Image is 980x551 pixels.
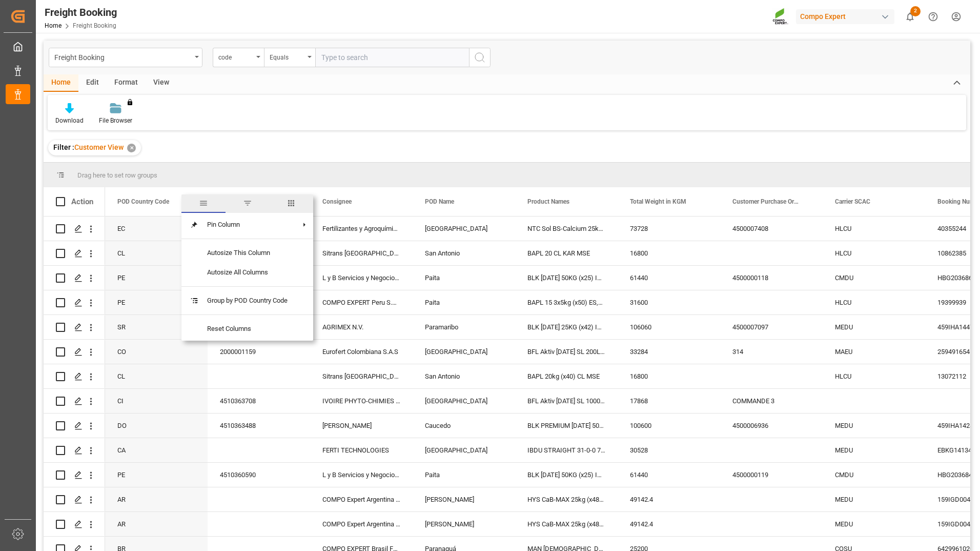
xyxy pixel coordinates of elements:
[772,8,789,26] img: Screenshot%202023-09-29%20at%2010.02.21.png_1712312052.png
[54,50,191,63] div: Freight Booking
[71,197,93,206] div: Action
[413,241,515,265] div: San Antonio
[413,266,515,290] div: Paita
[527,198,569,205] span: Product Names
[618,463,720,487] div: 61440
[413,463,515,487] div: Paita
[823,217,925,241] div: HLCU
[515,487,618,511] div: HYS CaB-MAX 25kg (x48) INT
[413,364,515,388] div: San Antonio
[199,215,296,234] span: Pin Column
[823,414,925,438] div: MEDU
[44,74,78,92] div: Home
[269,194,313,213] span: columns
[218,50,253,62] div: code
[74,143,124,151] span: Customer View
[107,74,146,92] div: Format
[720,266,823,290] div: 4500000118
[413,389,515,413] div: [GEOGRAPHIC_DATA]
[310,512,413,536] div: COMPO Expert Argentina SRL, Producto Elabora
[44,217,105,241] div: Press SPACE to select this row.
[181,194,226,213] span: general
[618,512,720,536] div: 49142.4
[310,340,413,364] div: Eurofert Colombiana S.A.S
[618,414,720,438] div: 100600
[105,512,208,536] div: AR
[44,241,105,266] div: Press SPACE to select this row.
[413,414,515,438] div: Caucedo
[413,340,515,364] div: [GEOGRAPHIC_DATA]
[105,290,208,314] div: PE
[199,263,296,282] span: Autosize All Columns
[105,414,208,438] div: DO
[515,241,618,265] div: BAPL 20 CL KAR MSE
[515,463,618,487] div: BLK [DATE] 50KG (x25) INT MTO
[105,364,208,388] div: CL
[105,315,208,339] div: SR
[310,487,413,511] div: COMPO Expert Argentina SRL, Producto Elabora
[45,22,62,29] a: Home
[515,340,618,364] div: BFL Aktiv [DATE] SL 200L (x4) DE BFL Aktiv [DATE] SL 200L (x4) DE;BFL Ca SL 200L (x4) CL,ES,LAT MTO
[208,389,310,413] div: 4510363708
[44,340,105,364] div: Press SPACE to select this row.
[823,512,925,536] div: MEDU
[413,315,515,339] div: Paramaribo
[208,463,310,487] div: 4510360590
[117,198,169,205] span: POD Country Code
[515,389,618,413] div: BFL Aktiv [DATE] SL 1000L IBC MTO;BLK CLASSIC [DATE] 25kg(x60)ES,IT,PT,SI
[618,315,720,339] div: 106060
[630,198,686,205] span: Total Weight in KGM
[922,5,945,28] button: Help Center
[720,217,823,241] div: 4500007408
[44,414,105,438] div: Press SPACE to select this row.
[226,194,270,213] span: filter
[618,438,720,462] div: 30528
[310,414,413,438] div: [PERSON_NAME]
[732,198,801,205] span: Customer Purchase Order Numbers
[199,243,296,263] span: Autosize This Column
[720,389,823,413] div: COMMANDE 3
[44,512,105,537] div: Press SPACE to select this row.
[199,291,296,310] span: Group by POD Country Code
[823,438,925,462] div: MEDU
[413,290,515,314] div: Paita
[515,315,618,339] div: BLK [DATE] 25KG (x42) INT MTO BLK [DATE] 50KG (x25) INT MTO
[105,266,208,290] div: PE
[720,340,823,364] div: 314
[796,9,894,24] div: Compo Expert
[310,266,413,290] div: L y B Servicios y Negocios Generale
[425,198,454,205] span: POD Name
[469,48,491,67] button: search button
[413,217,515,241] div: [GEOGRAPHIC_DATA]
[44,487,105,512] div: Press SPACE to select this row.
[413,487,515,511] div: [PERSON_NAME]
[515,512,618,536] div: HYS CaB-MAX 25kg (x48) INT
[618,340,720,364] div: 33284
[310,438,413,462] div: FERTI TECHNOLOGIES
[44,463,105,487] div: Press SPACE to select this row.
[44,315,105,340] div: Press SPACE to select this row.
[515,266,618,290] div: BLK [DATE] 50KG (x25) INT MTO
[823,266,925,290] div: CMDU
[618,241,720,265] div: 16800
[823,290,925,314] div: HLCU
[77,171,157,179] span: Drag here to set row groups
[45,5,117,20] div: Freight Booking
[823,315,925,339] div: MEDU
[413,438,515,462] div: [GEOGRAPHIC_DATA]
[823,241,925,265] div: HLCU
[105,389,208,413] div: CI
[899,5,922,28] button: show 2 new notifications
[515,217,618,241] div: NTC Sol BS-Calcium 25kg (x48) WW MTO
[515,438,618,462] div: IBDU STRAIGHT 31-0-0 750KG BB JP
[105,340,208,364] div: CO
[618,217,720,241] div: 73728
[44,438,105,463] div: Press SPACE to select this row.
[515,364,618,388] div: BAPL 20kg (x40) CL MSE
[310,241,413,265] div: Sitrans [GEOGRAPHIC_DATA], CE_CHILE
[515,414,618,438] div: BLK PREMIUM [DATE] 50kg (x25) INT
[264,48,315,67] button: open menu
[44,364,105,389] div: Press SPACE to select this row.
[105,438,208,462] div: CA
[199,319,296,339] span: Reset Columns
